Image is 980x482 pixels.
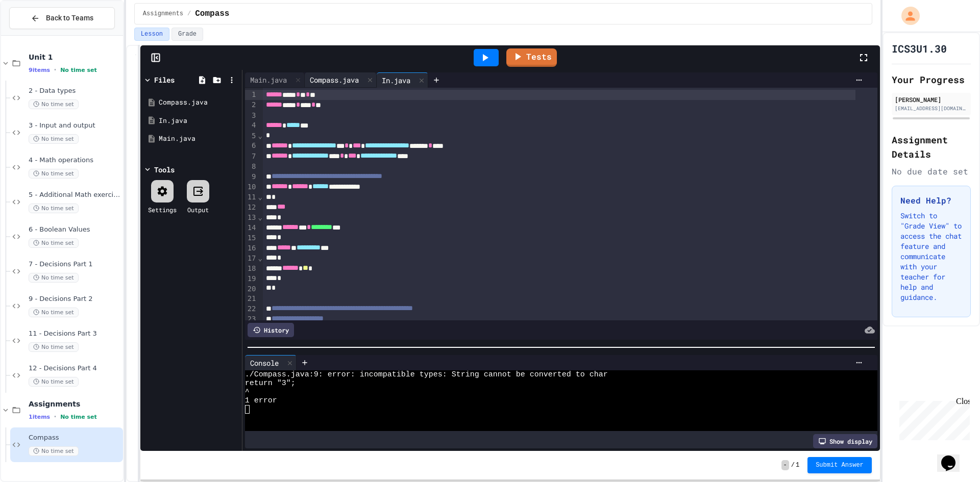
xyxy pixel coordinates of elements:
[937,441,970,472] iframe: chat widget
[807,457,872,473] button: Submit Answer
[245,151,258,162] div: 7
[195,8,229,20] span: Compass
[29,399,121,409] span: Assignments
[813,434,877,448] div: Show display
[54,66,56,74] span: •
[29,238,79,248] span: No time set
[245,162,258,172] div: 8
[154,164,175,175] div: Tools
[245,396,277,405] span: 1 error
[159,134,238,144] div: Main.java
[245,172,258,182] div: 9
[29,308,79,317] span: No time set
[892,41,947,56] h1: ICS3U1.30
[154,74,175,85] div: Files
[159,116,238,126] div: In.java
[245,111,258,121] div: 3
[245,370,608,379] span: ./Compass.java:9: error: incompatible types: String cannot be converted to char
[60,414,97,420] span: No time set
[4,4,70,65] div: Chat with us now!Close
[377,72,428,88] div: In.java
[29,121,121,130] span: 3 - Input and output
[29,67,50,73] span: 9 items
[29,225,121,234] span: 6 - Boolean Values
[900,194,962,207] h3: Need Help?
[781,460,789,470] span: -
[892,165,971,177] div: No due date set
[258,213,263,221] span: Fold line
[245,90,258,100] div: 1
[29,329,121,338] span: 11 - Decisions Part 3
[245,223,258,233] div: 14
[245,141,258,151] div: 6
[245,182,258,192] div: 10
[245,253,258,264] div: 17
[895,397,970,440] iframe: chat widget
[245,192,258,202] div: 11
[900,211,962,302] p: Switch to "Grade View" to access the chat feature and communicate with your teacher for help and ...
[143,10,183,18] span: Assignments
[187,10,191,18] span: /
[245,233,258,243] div: 15
[245,388,250,396] span: ^
[245,100,258,110] div: 2
[29,191,121,199] span: 5 - Additional Math exercises
[159,97,238,108] div: Compass.java
[29,342,79,352] span: No time set
[29,260,121,269] span: 7 - Decisions Part 1
[29,434,121,442] span: Compass
[148,205,177,214] div: Settings
[245,213,258,223] div: 13
[891,4,922,28] div: My Account
[245,274,258,284] div: 19
[248,323,294,337] div: History
[245,202,258,213] div: 12
[29,156,121,165] span: 4 - Math operations
[29,273,79,283] span: No time set
[29,169,79,179] span: No time set
[258,254,263,262] span: Fold line
[245,72,305,88] div: Main.java
[171,28,203,41] button: Grade
[134,28,169,41] button: Lesson
[29,446,79,456] span: No time set
[245,379,296,388] span: return "3";
[245,355,297,370] div: Console
[245,294,258,304] div: 21
[305,74,364,85] div: Compass.java
[29,414,50,420] span: 1 items
[506,48,557,67] a: Tests
[305,72,377,88] div: Compass.java
[60,67,97,73] span: No time set
[29,204,79,213] span: No time set
[245,284,258,294] div: 20
[187,205,209,214] div: Output
[29,134,79,144] span: No time set
[29,87,121,95] span: 2 - Data types
[796,461,799,469] span: 1
[29,364,121,373] span: 12 - Decisions Part 4
[29,53,121,62] span: Unit 1
[245,358,284,368] div: Console
[816,461,864,469] span: Submit Answer
[245,131,258,141] div: 5
[245,264,258,274] div: 18
[245,314,258,324] div: 23
[895,105,968,112] div: [EMAIL_ADDRESS][DOMAIN_NAME]
[29,295,121,303] span: 9 - Decisions Part 2
[895,95,968,104] div: [PERSON_NAME]
[892,133,971,161] h2: Assignment Details
[791,461,795,469] span: /
[377,75,415,86] div: In.java
[245,243,258,253] div: 16
[54,413,56,421] span: •
[29,99,79,109] span: No time set
[245,120,258,131] div: 4
[258,132,263,140] span: Fold line
[9,7,115,29] button: Back to Teams
[245,74,292,85] div: Main.java
[245,304,258,314] div: 22
[892,72,971,87] h2: Your Progress
[29,377,79,387] span: No time set
[46,13,93,23] span: Back to Teams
